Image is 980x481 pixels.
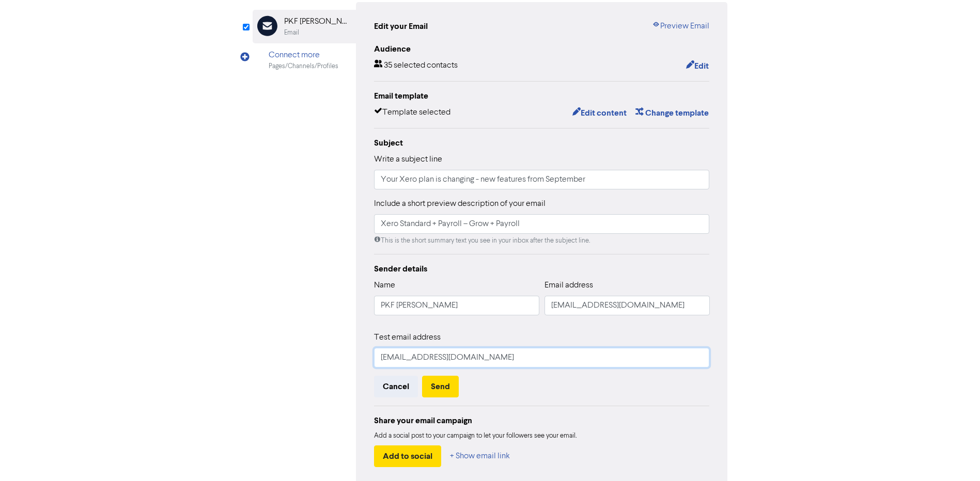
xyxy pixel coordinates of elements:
button: Edit [686,59,709,73]
label: Email address [545,279,593,292]
iframe: Chat Widget [928,431,980,481]
a: Preview Email [652,20,709,33]
label: Test email address [374,331,441,344]
div: Share your email campaign [374,414,710,427]
label: Include a short preview description of your email [374,198,546,210]
button: Send [422,376,459,397]
div: Email template [374,90,710,102]
div: Pages/Channels/Profiles [269,61,338,71]
div: PKF [PERSON_NAME] [284,15,350,28]
div: 35 selected contacts [374,59,458,73]
div: Connect morePages/Channels/Profiles [253,43,356,77]
label: Name [374,279,395,292]
button: Edit content [572,106,627,120]
div: Connect more [269,49,338,61]
button: Cancel [374,376,418,397]
div: Add a social post to your campaign to let your followers see your email. [374,431,710,441]
div: Template selected [374,106,450,120]
div: Sender details [374,263,710,275]
button: + Show email link [449,445,510,467]
button: Change template [635,106,709,120]
button: Add to social [374,445,441,467]
div: PKF [PERSON_NAME]Email [253,10,356,43]
div: Subject [374,137,710,149]
div: Audience [374,43,710,55]
div: Email [284,28,299,38]
div: Edit your Email [374,20,428,33]
label: Write a subject line [374,153,442,166]
div: This is the short summary text you see in your inbox after the subject line. [374,236,710,246]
